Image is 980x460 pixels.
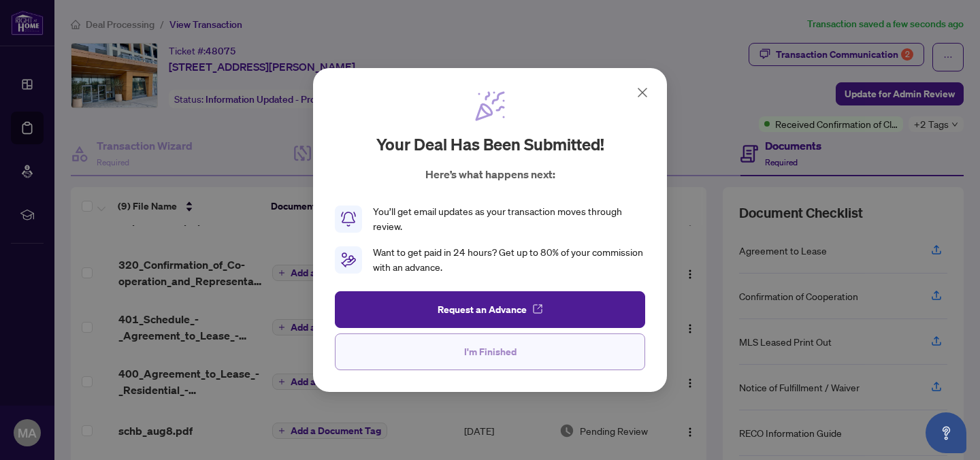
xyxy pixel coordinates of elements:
button: Open asap [926,412,966,453]
h2: Your deal has been submitted! [376,133,604,155]
button: Request an Advance [335,291,645,328]
span: Request an Advance [438,299,527,321]
p: Here’s what happens next: [425,166,555,182]
div: Want to get paid in 24 hours? Get up to 80% of your commission with an advance. [373,245,645,275]
span: I'm Finished [464,341,517,363]
button: I'm Finished [335,333,645,370]
div: You’ll get email updates as your transaction moves through review. [373,204,645,234]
